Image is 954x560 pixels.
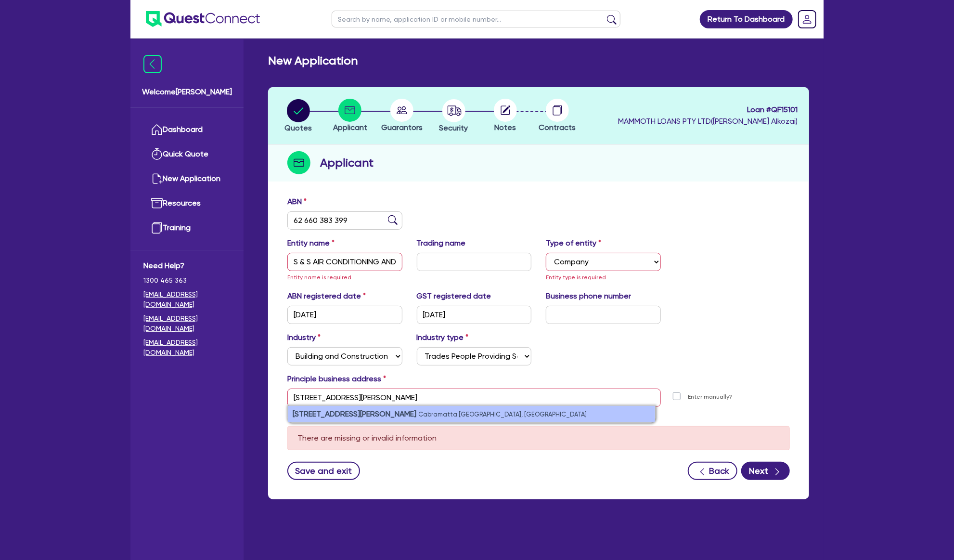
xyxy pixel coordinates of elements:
[146,11,260,27] img: quest-connect-logo-blue
[618,104,798,116] span: Loan # QF15101
[287,274,351,281] span: Entity name is required
[320,154,374,171] h2: Applicant
[284,123,312,132] span: Quotes
[287,332,321,343] label: Industry
[287,196,307,208] label: ABN
[417,332,469,343] label: Industry type
[143,260,231,272] span: Need Help?
[700,10,793,28] a: Return To Dashboard
[795,7,820,32] a: Dropdown toggle
[143,142,231,167] a: Quick Quote
[287,290,366,302] label: ABN registered date
[388,215,398,225] img: abn-lookup icon
[741,462,790,480] button: Next
[151,197,163,209] img: resources
[143,55,162,73] img: icon-menu-close
[143,313,231,334] a: [EMAIL_ADDRESS][DOMAIN_NAME]
[418,411,587,418] small: Cabramatta [GEOGRAPHIC_DATA], [GEOGRAPHIC_DATA]
[143,289,231,310] a: [EMAIL_ADDRESS][DOMAIN_NAME]
[143,117,231,142] a: Dashboard
[143,216,231,240] a: Training
[439,99,469,134] button: Security
[539,123,576,132] span: Contracts
[417,237,466,249] label: Trading name
[287,373,386,385] label: Principle business address
[495,123,516,132] span: Notes
[287,426,790,450] div: There are missing or invalid information
[151,148,163,160] img: quick-quote
[151,222,163,234] img: training
[546,274,606,281] span: Entity type is required
[287,462,360,480] button: Save and exit
[688,462,737,480] button: Back
[333,123,367,132] span: Applicant
[142,86,232,98] span: Welcome [PERSON_NAME]
[332,11,620,27] input: Search by name, application ID or mobile number...
[381,123,423,132] span: Guarantors
[151,173,163,184] img: new-application
[143,338,231,358] a: [EMAIL_ADDRESS][DOMAIN_NAME]
[284,99,312,134] button: Quotes
[293,409,416,418] strong: [STREET_ADDRESS][PERSON_NAME]
[287,151,310,174] img: step-icon
[688,392,733,402] label: Enter manually?
[287,306,402,324] input: DD / MM / YYYY
[546,290,631,302] label: Business phone number
[618,117,798,126] span: MAMMOTH LOANS PTY LTD ( [PERSON_NAME] Alkozai )
[439,123,468,132] span: Security
[417,290,491,302] label: GST registered date
[143,275,231,286] span: 1300 465 363
[417,306,532,324] input: DD / MM / YYYY
[143,191,231,216] a: Resources
[546,237,601,249] label: Type of entity
[287,237,335,249] label: Entity name
[143,167,231,191] a: New Application
[268,54,358,68] h2: New Application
